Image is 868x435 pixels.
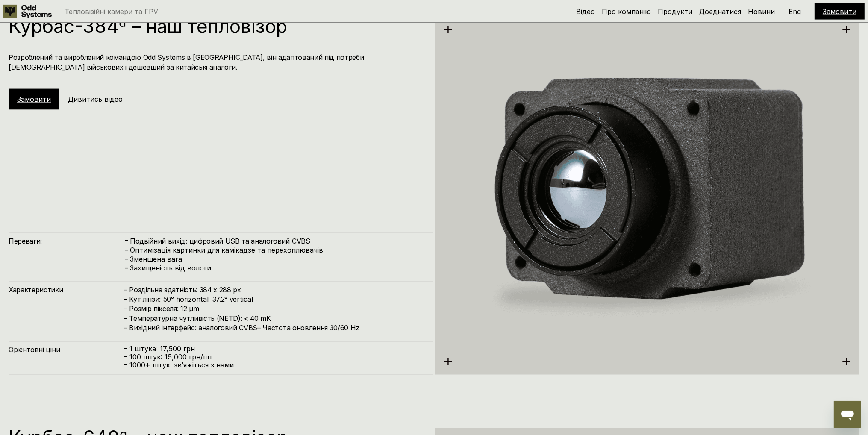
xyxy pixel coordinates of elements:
[65,8,158,15] p: Тепловізійні камери та FPV
[130,255,425,263] p: Зменшена вага
[125,236,128,245] h4: –
[699,7,741,16] a: Доєднатися
[602,7,651,16] a: Про компанію
[124,361,425,369] p: – ⁠1000+ штук: звʼяжіться з нами
[748,7,775,16] a: Новини
[130,246,425,254] p: Оптимізація картинки для камікадзе та перехоплювачів
[68,94,123,104] h5: Дивитись відео
[125,264,128,273] h4: –
[576,7,595,16] a: Відео
[124,353,425,361] p: – 100 штук: 15,000 грн/шт
[124,285,425,333] h4: – Роздільна здатність: 384 x 288 px – Кут лінзи: 50° horizontal, 37.2° vertical – Розмір пікселя:...
[9,17,425,35] h1: Курбас-384ᵅ – наш тепловізор
[9,285,124,294] h4: Характеристики
[9,236,124,246] h4: Переваги:
[834,401,861,428] iframe: Button to launch messaging window, conversation in progress
[17,95,51,103] a: Замовити
[9,53,425,72] h4: Розроблений та вироблений командою Odd Systems в [GEOGRAPHIC_DATA], він адаптований під потреби [...
[125,246,128,255] h4: –
[658,7,692,16] a: Продукти
[789,8,801,15] p: Eng
[125,255,128,264] h4: –
[130,264,425,272] p: Захищеність від вологи
[124,345,425,353] p: – 1 штука: 17,500 грн
[9,345,124,354] h4: Орієнтовні ціни
[130,236,425,246] h4: Подвійний вихід: цифровий USB та аналоговий CVBS
[823,7,856,16] a: Замовити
